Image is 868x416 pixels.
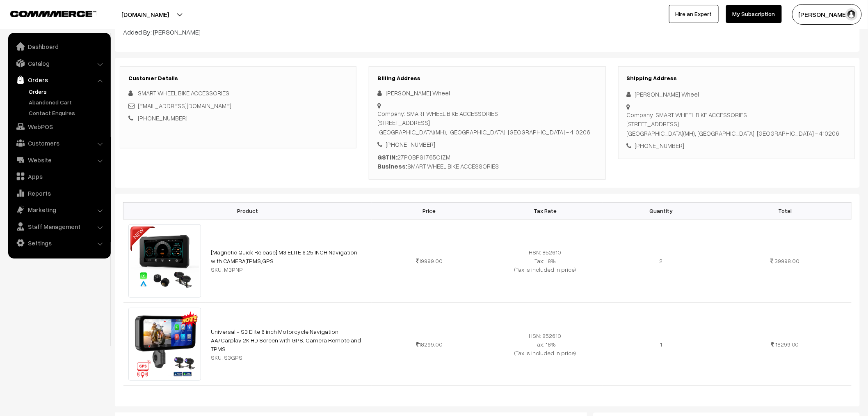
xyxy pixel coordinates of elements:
[660,341,662,348] span: 1
[377,153,597,171] div: 27POBPS1765C1ZM SMART WHEEL BIKE ACCESSORIES
[416,341,443,348] span: 18299.00
[487,202,603,219] th: Tax Rate
[10,219,108,234] a: Staff Management
[775,341,799,348] span: 18299.00
[377,109,590,137] div: Company: SMART WHEEL BIKE ACCESSORIES [STREET_ADDRESS] [GEOGRAPHIC_DATA](MH), [GEOGRAPHIC_DATA], ...
[377,162,407,170] b: Business:
[775,257,800,264] span: 39998.00
[10,72,108,87] a: Orders
[377,75,597,82] h3: Billing Address
[10,8,82,18] a: COMMMERCE
[514,249,576,273] span: HSN: 852610 Tax: 18% (Tax is included in price)
[627,110,840,138] div: Company: SMART WHEEL BIKE ACCESSORIES [STREET_ADDRESS] [GEOGRAPHIC_DATA](MH), [GEOGRAPHIC_DATA], ...
[27,98,108,106] a: Abandoned Cart
[27,109,108,117] a: Contact Enquires
[845,8,858,21] img: user
[211,265,366,274] div: SKU: M3PNP
[603,202,719,219] th: Quantity
[93,4,198,25] button: [DOMAIN_NAME]
[10,39,108,54] a: Dashboard
[377,153,397,161] b: GSTIN:
[138,114,187,122] a: [PHONE_NUMBER]
[123,202,372,219] th: Product
[627,141,846,150] div: [PHONE_NUMBER]
[514,332,576,356] span: HSN: 852610 Tax: 18% (Tax is included in price)
[10,56,108,71] a: Catalog
[128,224,201,298] img: Untitled design (1).png
[10,236,108,250] a: Settings
[211,353,366,362] div: SKU: S3GPS
[211,249,357,264] a: [Magnetic Quick Release] M3 ELITE 6.25 INCH Navigation with CAMERA,TPMS,GPS
[792,4,862,25] button: [PERSON_NAME]
[10,202,108,217] a: Marketing
[660,257,663,264] span: 2
[10,169,108,184] a: Apps
[719,202,852,219] th: Total
[128,308,201,381] img: 1754923883317501673799879Untitled-design-4-cp.png
[377,88,597,98] div: [PERSON_NAME] Wheel
[27,87,108,96] a: Orders
[627,75,846,82] h3: Shipping Address
[726,5,782,23] a: My Subscription
[10,153,108,167] a: Website
[128,75,348,82] h3: Customer Details
[10,11,96,17] img: COMMMERCE
[10,136,108,150] a: Customers
[669,5,719,23] a: Hire an Expert
[10,119,108,134] a: WebPOS
[372,202,487,219] th: Price
[10,186,108,201] a: Reports
[627,90,846,99] div: [PERSON_NAME] Wheel
[377,140,597,149] div: [PHONE_NUMBER]
[123,27,852,37] p: Added By: [PERSON_NAME]
[416,257,443,264] span: 19999.00
[211,328,361,352] a: Universal - S3 Elite 6 inch Motorcycle Navigation AA/Carplay 2K HD Screen with GPS, Camera Remote...
[138,89,229,97] span: SMART WHEEL BIKE ACCESSORIES
[138,102,231,109] a: [EMAIL_ADDRESS][DOMAIN_NAME]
